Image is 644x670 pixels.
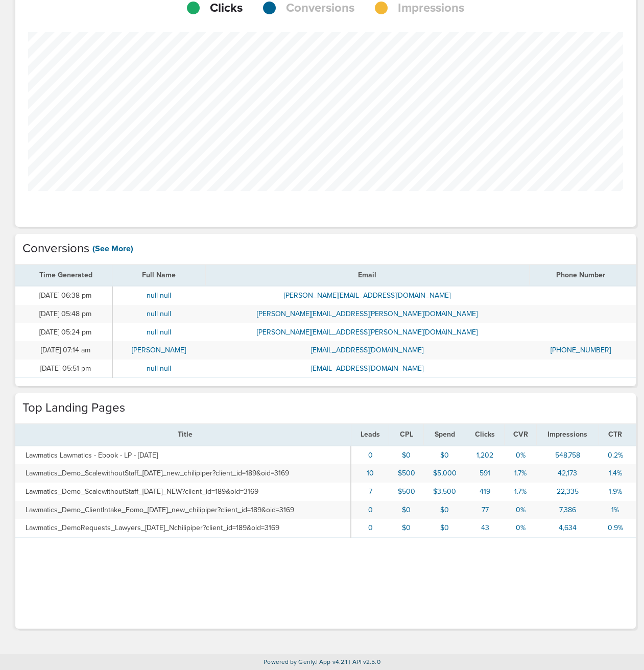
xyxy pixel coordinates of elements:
td: [EMAIL_ADDRESS][DOMAIN_NAME] [205,360,529,378]
td: 0.2% [599,445,636,464]
td: 419 [466,483,504,501]
td: [DATE] 05:24 pm [15,323,112,342]
td: [PERSON_NAME] [112,341,205,360]
span: Email [358,271,376,279]
span: | App v4.2.1 [316,658,347,665]
td: 1.7% [504,483,537,501]
h4: Top Landing Pages [22,401,125,416]
td: $0 [389,519,424,537]
span: Phone Number [556,271,605,279]
span: CVR [513,430,528,439]
td: 1.4% [599,464,636,483]
td: $0 [389,445,424,464]
td: 43 [466,519,504,537]
td: 0% [504,501,537,519]
td: $5,000 [424,464,466,483]
td: 22,335 [537,483,599,501]
td: null null [112,360,205,378]
td: $0 [389,501,424,519]
td: Lawmatics Lawmatics - Ebook - LP - [DATE] [15,445,351,464]
td: 42,173 [537,464,599,483]
td: [PERSON_NAME][EMAIL_ADDRESS][DOMAIN_NAME] [205,286,529,305]
span: CPL [400,430,413,439]
td: 1.9% [599,483,636,501]
td: [DATE] 05:48 pm [15,305,112,323]
span: Leads [361,430,380,439]
td: 0% [504,445,537,464]
td: [EMAIL_ADDRESS][DOMAIN_NAME] [205,341,529,360]
td: null null [112,286,205,305]
td: 10 [351,464,389,483]
td: [PHONE_NUMBER] [529,341,636,360]
td: 7 [351,483,389,501]
a: (See More) [92,243,133,254]
td: Lawmatics_Demo_ScalewithoutStaff_[DATE]_NEW?client_id=189&oid=3169 [15,483,351,501]
td: $500 [389,464,424,483]
td: [PERSON_NAME][EMAIL_ADDRESS][PERSON_NAME][DOMAIN_NAME] [205,305,529,323]
td: 77 [466,501,504,519]
td: 0 [351,501,389,519]
td: [DATE] 06:38 pm [15,286,112,305]
h4: Conversions [22,242,89,256]
span: | API v2.5.0 [349,658,380,665]
span: Full Name [142,271,176,279]
td: $0 [424,519,466,537]
td: 0 [351,519,389,537]
td: null null [112,305,205,323]
td: null null [112,323,205,342]
span: Spend [435,430,455,439]
td: $0 [424,501,466,519]
td: Lawmatics_Demo_ClientIntake_Fomo_[DATE]_new_chilipiper?client_id=189&oid=3169 [15,501,351,519]
td: [DATE] 05:51 pm [15,360,112,378]
td: 0.9% [599,519,636,537]
td: 4,634 [537,519,599,537]
td: $3,500 [424,483,466,501]
td: $500 [389,483,424,501]
span: Time Generated [39,271,92,279]
td: Lawmatics_DemoRequests_Lawyers_[DATE]_Nchilipiper?client_id=189&oid=3169 [15,519,351,537]
span: Impressions [547,430,587,439]
td: Lawmatics_Demo_ScalewithoutStaff_[DATE]_new_chilipiper?client_id=189&oid=3169 [15,464,351,483]
td: 548,758 [537,445,599,464]
td: 591 [466,464,504,483]
td: 1.7% [504,464,537,483]
td: $0 [424,445,466,464]
span: Clicks [475,430,495,439]
span: CTR [608,430,622,439]
td: 0 [351,445,389,464]
td: 1% [599,501,636,519]
td: [DATE] 07:14 am [15,341,112,360]
td: [PERSON_NAME][EMAIL_ADDRESS][PERSON_NAME][DOMAIN_NAME] [205,323,529,342]
td: 7,386 [537,501,599,519]
span: Title [178,430,193,439]
td: 1,202 [466,445,504,464]
td: 0% [504,519,537,537]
